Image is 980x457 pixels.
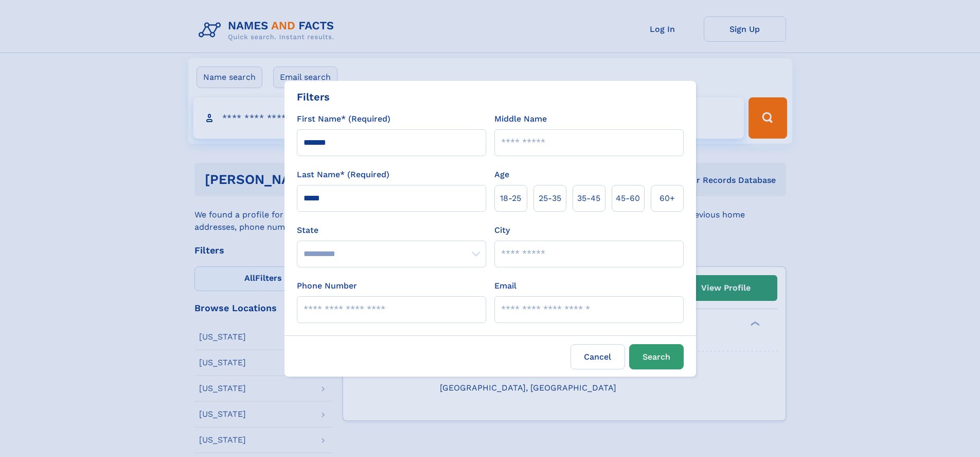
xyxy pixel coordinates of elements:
[571,344,625,369] label: Cancel
[660,192,675,205] span: 60+
[500,192,521,205] span: 18‑25
[494,280,516,292] label: Email
[297,168,389,181] label: Last Name* (Required)
[494,168,509,181] label: Age
[297,224,486,236] label: State
[539,192,561,205] span: 25‑35
[629,344,684,369] button: Search
[297,280,357,292] label: Phone Number
[494,113,547,125] label: Middle Name
[297,89,330,105] div: Filters
[297,113,390,125] label: First Name* (Required)
[577,192,600,205] span: 35‑45
[616,192,640,205] span: 45‑60
[494,224,510,236] label: City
